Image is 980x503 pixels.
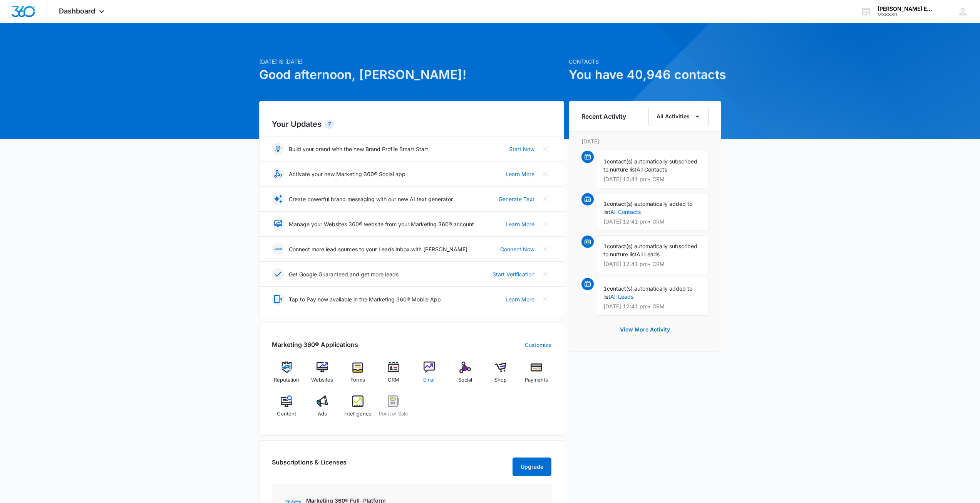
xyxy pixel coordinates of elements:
[603,243,697,257] span: contact(s) automatically subscribed to nurture list
[289,220,474,228] p: Manage your Websites 360® website from your Marketing 360® account
[493,270,534,278] a: Start Verification
[878,6,934,12] div: account name
[289,195,453,203] p: Create powerful brand messaging with our new AI text generator
[350,376,365,384] span: Forms
[581,112,626,121] h6: Recent Activity
[581,137,709,145] p: [DATE]
[539,243,551,255] button: Close
[506,295,534,303] a: Learn More
[494,376,507,384] span: Shop
[603,200,607,207] span: 1
[610,293,633,300] a: All Leads
[603,200,692,215] span: contact(s) automatically added to list
[277,410,296,418] span: Content
[259,57,564,66] p: [DATE] is [DATE]
[539,193,551,205] button: Close
[603,285,692,300] span: contact(s) automatically added to list
[307,395,337,423] a: Ads
[603,261,702,267] p: [DATE] 12:41 pm • CRM
[509,145,534,153] a: Start Now
[450,362,480,389] a: Social
[486,362,516,389] a: Shop
[289,295,441,303] p: Tap to Pay now available in the Marketing 360® Mobile App
[272,118,551,130] h2: Your Updates
[513,458,551,476] button: Upgrade
[458,376,472,384] span: Social
[603,158,607,165] span: 1
[603,304,702,309] p: [DATE] 12:41 pm • CRM
[272,362,302,389] a: Reputation
[379,362,409,389] a: CRM
[289,145,428,153] p: Build your brand with the new Brand Profile Smart Start
[569,57,721,66] p: Contacts
[499,195,534,203] a: Generate Text
[539,143,551,155] button: Close
[289,245,467,253] p: Connect more lead sources to your Leads Inbox with [PERSON_NAME]
[343,395,373,423] a: Intelligence
[525,341,551,349] a: Customize
[637,166,667,173] span: All Contacts
[612,320,678,339] button: View More Activity
[603,177,702,182] p: [DATE] 12:41 pm • CRM
[539,218,551,230] button: Close
[325,119,334,129] div: 7
[506,170,534,178] a: Learn More
[59,7,95,15] span: Dashboard
[603,219,702,224] p: [DATE] 12:41 pm • CRM
[379,395,409,423] a: Point of Sale
[522,362,551,389] a: Payments
[388,376,399,384] span: CRM
[259,66,564,84] h1: Good afternoon, [PERSON_NAME]!
[500,245,534,253] a: Connect Now
[307,362,337,389] a: Websites
[648,107,709,126] button: All Activities
[344,410,372,418] span: Intelligence
[289,270,399,278] p: Get Google Guaranteed and get more leads
[878,12,934,17] div: account id
[637,251,660,257] span: All Leads
[603,285,607,292] span: 1
[289,170,405,178] p: Activate your new Marketing 360® Social app
[569,66,721,84] h1: You have 40,946 contacts
[603,243,607,249] span: 1
[274,376,299,384] span: Reputation
[343,362,373,389] a: Forms
[423,376,436,384] span: Email
[311,376,333,384] span: Websites
[318,410,327,418] span: Ads
[539,293,551,305] button: Close
[506,220,534,228] a: Learn More
[610,209,641,215] a: All Contacts
[539,168,551,180] button: Close
[415,362,444,389] a: Email
[272,458,347,473] h2: Subscriptions & Licenses
[379,410,408,418] span: Point of Sale
[603,158,697,173] span: contact(s) automatically subscribed to nurture list
[525,376,548,384] span: Payments
[272,395,302,423] a: Content
[272,340,358,349] h2: Marketing 360® Applications
[539,268,551,280] button: Close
